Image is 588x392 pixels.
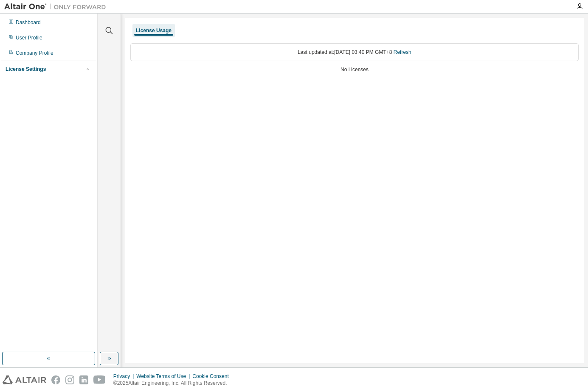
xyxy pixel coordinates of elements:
[130,43,579,61] div: Last updated at: [DATE] 03:40 PM GMT+8
[4,3,110,11] img: Altair One
[394,49,411,55] a: Refresh
[65,375,74,384] img: instagram.svg
[113,380,234,387] p: © 2025 Altair Engineering, Inc. All Rights Reserved.
[130,66,579,73] div: No Licenses
[16,34,42,41] div: User Profile
[136,373,192,380] div: Website Terms of Use
[192,373,234,380] div: Cookie Consent
[6,66,46,73] div: License Settings
[16,19,41,26] div: Dashboard
[113,373,136,380] div: Privacy
[79,375,88,384] img: linkedin.svg
[136,27,172,34] div: License Usage
[3,375,46,384] img: altair_logo.svg
[51,375,60,384] img: facebook.svg
[93,375,106,384] img: youtube.svg
[16,50,53,56] div: Company Profile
